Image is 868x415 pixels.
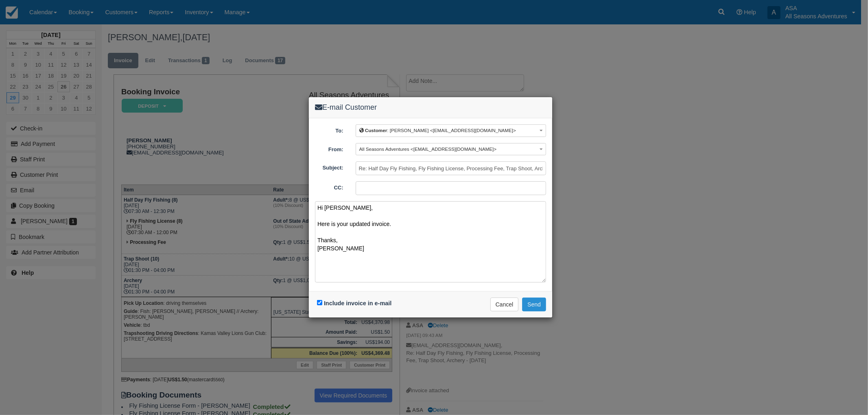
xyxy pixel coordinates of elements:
label: From: [309,143,350,154]
label: To: [309,124,350,135]
button: Cancel [490,298,519,311]
b: Customer [365,128,387,133]
span: : [PERSON_NAME] <[EMAIL_ADDRESS][DOMAIN_NAME]> [359,128,516,133]
button: Customer: [PERSON_NAME] <[EMAIL_ADDRESS][DOMAIN_NAME]> [356,124,546,137]
button: All Seasons Adventures <[EMAIL_ADDRESS][DOMAIN_NAME]> [356,143,546,156]
label: Include invoice in e-mail [324,300,391,306]
button: Send [522,298,546,311]
label: Subject: [309,161,350,172]
h4: E-mail Customer [315,103,546,112]
span: All Seasons Adventures <[EMAIL_ADDRESS][DOMAIN_NAME]> [359,146,497,152]
label: CC: [309,181,350,192]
